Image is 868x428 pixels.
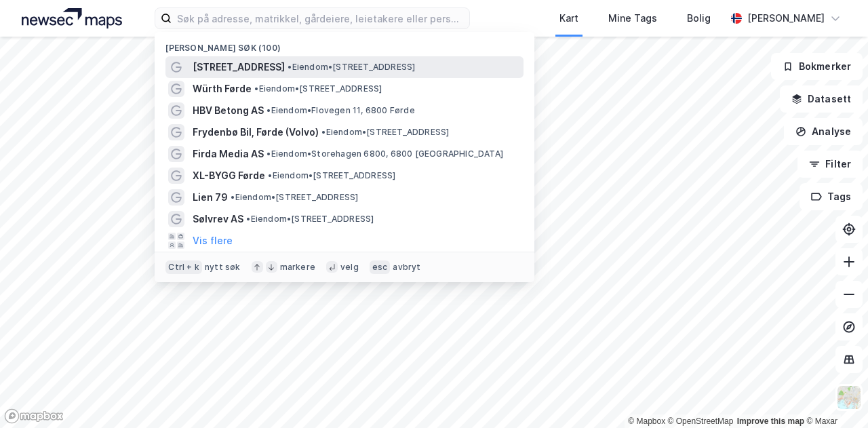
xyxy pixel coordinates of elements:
div: velg [340,262,359,273]
span: Würth Førde [193,81,252,97]
span: Eiendom • Flovegen 11, 6800 Førde [267,105,414,116]
span: Eiendom • [STREET_ADDRESS] [246,214,374,225]
div: avbryt [393,262,420,273]
a: Maxar [806,416,837,426]
img: logo.a4113a55bc3d86da70a041830d287a7e.svg [22,8,122,28]
span: • [267,149,271,159]
a: Improve this map [737,416,804,426]
span: XL-BYGG Førde [193,168,265,184]
span: Eiendom • [STREET_ADDRESS] [288,62,415,73]
span: • [288,62,292,72]
span: • [268,170,272,180]
div: Mine Tags [608,10,657,26]
span: Lien 79 [193,189,228,206]
span: • [267,105,271,115]
div: Bolig [687,10,711,26]
a: Mapbox homepage [4,408,64,424]
span: • [254,83,258,94]
span: Frydenbø Bil, Førde (Volvo) [193,124,319,140]
span: Eiendom • [STREET_ADDRESS] [321,127,449,138]
input: Søk på adresse, matrikkel, gårdeiere, leietakere eller personer [172,8,469,28]
div: [PERSON_NAME] [747,10,825,26]
button: Bokmerker [771,53,863,80]
span: Eiendom • [STREET_ADDRESS] [231,192,358,203]
span: • [231,192,235,202]
span: Eiendom • Storehagen 6800, 6800 [GEOGRAPHIC_DATA] [267,149,503,159]
div: esc [370,260,391,274]
span: • [321,127,325,137]
a: OpenStreetMap [668,416,734,426]
button: Filter [797,151,863,178]
span: Eiendom • [STREET_ADDRESS] [254,83,382,94]
button: Analyse [784,118,863,145]
div: [PERSON_NAME] søk (100) [155,32,534,56]
span: • [246,214,250,224]
button: Vis flere [193,233,233,249]
span: Sølvrev AS [193,211,243,227]
span: Firda Media AS [193,146,264,162]
span: [STREET_ADDRESS] [193,59,285,75]
div: markere [280,262,315,273]
button: Datasett [780,85,863,113]
a: Mapbox [628,416,665,426]
div: nytt søk [205,262,241,273]
div: Ctrl + k [165,260,202,274]
img: Z [836,385,862,410]
button: Tags [800,183,863,210]
span: Eiendom • [STREET_ADDRESS] [268,170,395,181]
span: HBV Betong AS [193,102,264,119]
div: Kart [559,10,578,26]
